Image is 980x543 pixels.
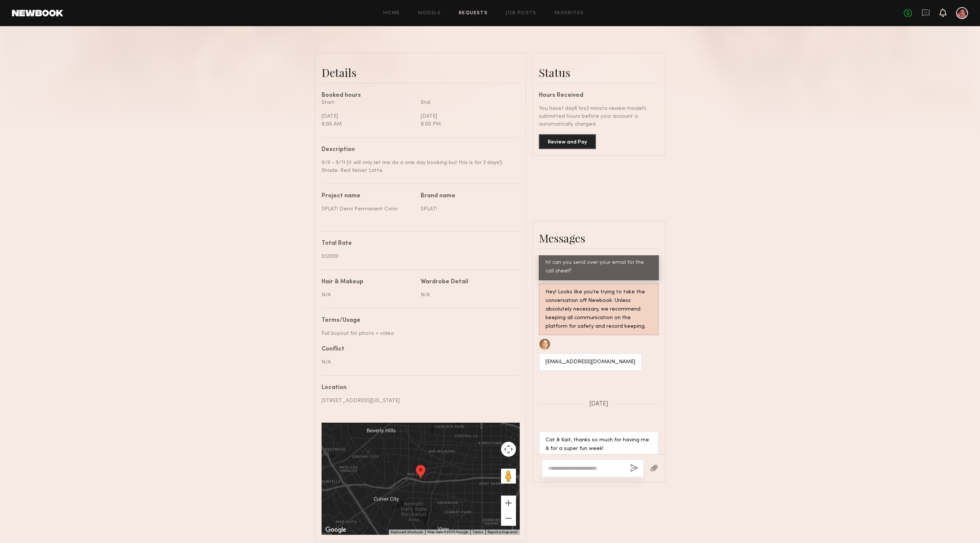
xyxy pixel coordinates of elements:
[418,11,441,16] a: Models
[322,358,514,366] div: N/A
[383,11,400,16] a: Home
[322,112,415,120] div: [DATE]
[322,120,415,128] div: 8:00 AM
[501,469,516,484] button: Drag Pegman onto the map to open Street View
[322,291,415,299] div: N/A
[554,11,584,16] a: Favorites
[421,205,514,213] div: SPLAT!
[539,65,659,80] div: Status
[322,241,514,247] div: Total Rate
[322,330,514,337] div: Full buyout for photo + video
[322,205,415,213] div: SPLAT! Demi Permanent Color
[391,530,423,535] button: Keyboard shortcuts
[421,193,514,199] div: Brand name
[459,11,488,16] a: Requests
[322,93,520,99] div: Booked hours
[501,511,516,526] button: Zoom out
[546,358,635,367] div: [EMAIL_ADDRESS][DOMAIN_NAME]
[323,525,348,535] img: Google
[421,112,514,120] div: [DATE]
[421,279,468,285] div: Wardrobe Detail
[322,159,514,175] div: 9/9 - 9/11 (it will only let me do a one day booking but this is for 3 days!) Shade: Red Velvet L...
[322,346,514,352] div: Conflict
[546,436,652,453] div: Cat & Kait, thanks so much for having me & for a super fun week!
[473,530,483,534] a: Terms
[421,99,514,107] div: End:
[501,442,516,457] button: Map camera controls
[539,93,659,99] div: Hours Received
[322,253,514,260] div: $12000
[322,99,415,107] div: Start:
[501,496,516,510] button: Zoom in
[427,530,468,534] span: Map data ©2025 Google
[488,530,517,534] a: Report a map error
[539,105,659,128] div: You have 1 day 6 hrs 3 mins to review model’s submitted hours before your account is automaticall...
[539,134,596,149] button: Review and Pay
[546,259,652,276] div: hi! can you send over your email for the call sheet?
[323,525,348,535] a: Open this area in Google Maps (opens a new window)
[322,385,514,391] div: Location
[322,193,415,199] div: Project name
[322,147,514,153] div: Description
[322,318,514,324] div: Terms/Usage
[506,11,537,16] a: Job Posts
[589,401,608,407] span: [DATE]
[539,231,659,246] div: Messages
[322,397,514,405] div: [STREET_ADDRESS][US_STATE]
[322,65,520,80] div: Details
[322,279,363,285] div: Hair & Makeup
[421,291,514,299] div: N/A
[546,288,652,331] div: Hey! Looks like you’re trying to take the conversation off Newbook. Unless absolutely necessary, ...
[421,120,514,128] div: 8:00 PM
